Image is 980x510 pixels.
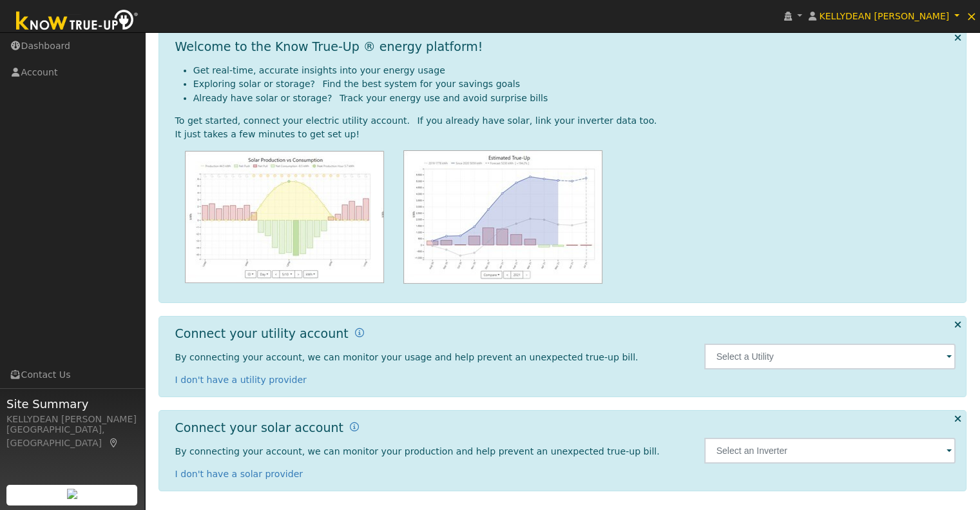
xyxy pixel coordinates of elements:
a: I don't have a solar provider [175,469,303,479]
div: To get started, connect your electric utility account. If you already have solar, link your inver... [175,114,956,128]
img: Know True-Up [10,7,145,36]
li: Exploring solar or storage? Find the best system for your savings goals [193,77,956,91]
h1: Welcome to the Know True-Up ® energy platform! [175,39,483,54]
span: × [966,8,977,24]
div: [GEOGRAPHIC_DATA], [GEOGRAPHIC_DATA] [6,423,138,450]
div: KELLYDEAN [PERSON_NAME] [6,413,138,426]
span: By connecting your account, we can monitor your usage and help prevent an unexpected true-up bill. [175,352,639,362]
span: Site Summary [6,395,138,413]
h1: Connect your utility account [175,326,349,341]
img: retrieve [67,489,77,499]
a: I don't have a utility provider [175,375,307,385]
div: It just takes a few minutes to get set up! [175,128,956,141]
li: Get real-time, accurate insights into your energy usage [193,64,956,77]
span: KELLYDEAN [PERSON_NAME] [819,11,949,21]
h1: Connect your solar account [175,420,343,435]
span: By connecting your account, we can monitor your production and help prevent an unexpected true-up... [175,446,660,456]
a: Map [108,438,120,448]
li: Already have solar or storage? Track your energy use and avoid surprise bills [193,92,956,105]
input: Select an Inverter [704,438,956,464]
input: Select a Utility [704,344,956,369]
